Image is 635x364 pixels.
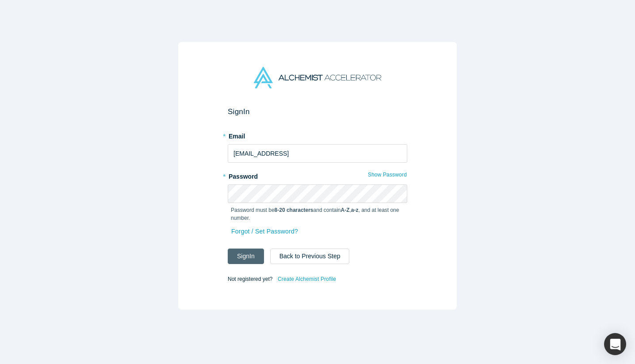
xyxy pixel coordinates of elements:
strong: a-z [351,207,359,213]
strong: A-Z [341,207,350,213]
img: Alchemist Accelerator Logo [254,67,381,88]
strong: 8-20 characters [275,207,314,213]
a: Create Alchemist Profile [277,273,337,285]
button: Show Password [367,169,407,180]
p: Password must be and contain , , and at least one number. [231,206,404,222]
label: Password [228,169,407,181]
label: Email [228,129,407,141]
span: Not registered yet? [228,276,272,282]
button: Back to Previous Step [270,249,350,264]
h2: Sign In [228,107,407,116]
button: SignIn [228,249,264,264]
a: Forgot / Set Password? [231,224,298,239]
